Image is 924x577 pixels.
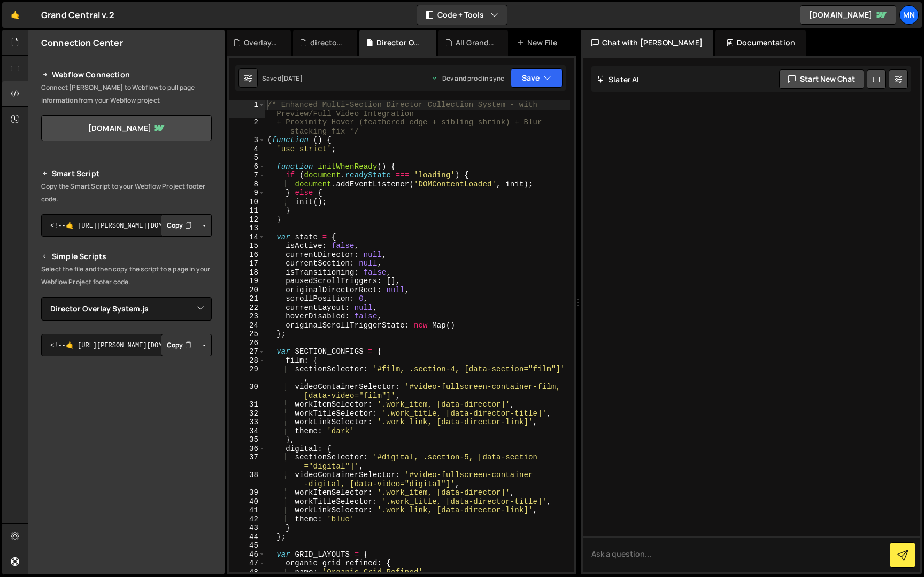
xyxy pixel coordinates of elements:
h2: Smart Script [41,167,212,180]
div: 18 [229,268,265,277]
div: 43 [229,524,265,533]
div: 6 [229,162,265,171]
div: 42 [229,515,265,524]
div: 22 [229,303,265,313]
div: 17 [229,259,265,268]
a: 🤙 [2,2,28,28]
iframe: YouTube video player [41,477,213,573]
div: 16 [229,251,265,260]
div: Button group with nested dropdown [161,334,212,356]
div: 33 [229,418,265,427]
h2: Slater AI [597,74,640,84]
div: 32 [229,409,265,418]
div: 45 [229,541,265,550]
h2: Simple Scripts [41,250,212,263]
div: 34 [229,427,265,436]
div: 41 [229,506,265,515]
div: 47 [229,559,265,568]
div: All Grand Gallery.js [456,37,495,48]
div: 40 [229,497,265,506]
div: 30 [229,383,265,400]
h2: Webflow Connection [41,68,212,81]
div: 4 [229,145,265,154]
div: 26 [229,339,265,348]
div: Grand Central v.2 [41,9,114,21]
p: Select the file and then copy the script to a page in your Webflow Project footer code. [41,263,212,288]
textarea: <!--🤙 [URL][PERSON_NAME][DOMAIN_NAME]> <script>document.addEventListener("DOMContentLoaded", func... [41,214,212,237]
div: 2 [229,118,265,136]
div: 39 [229,488,265,497]
div: 37 [229,453,265,471]
div: 19 [229,277,265,286]
div: 24 [229,321,265,330]
div: 46 [229,550,265,559]
button: Save [511,68,563,88]
div: 9 [229,189,265,198]
div: 5 [229,153,265,162]
div: 12 [229,215,265,224]
textarea: <!--🤙 [URL][PERSON_NAME][DOMAIN_NAME]> <script>document.addEventListener("DOMContentLoaded", func... [41,334,212,356]
div: Director Overlay System.js [376,37,423,48]
a: [DOMAIN_NAME] [800,5,896,25]
div: 28 [229,356,265,365]
div: Overlay v2.js [244,37,278,48]
div: 23 [229,312,265,321]
div: 31 [229,400,265,409]
div: 21 [229,294,265,303]
div: Saved [262,74,303,83]
div: New File [517,37,561,48]
div: 25 [229,330,265,339]
button: Start new chat [779,69,864,89]
button: Code + Tools [417,5,507,25]
div: [DATE] [281,74,303,83]
div: Button group with nested dropdown [161,214,212,237]
iframe: YouTube video player [41,374,213,470]
div: 10 [229,198,265,207]
div: 7 [229,171,265,180]
div: 48 [229,568,265,577]
div: 13 [229,224,265,233]
div: 20 [229,286,265,295]
div: 27 [229,347,265,356]
div: 35 [229,435,265,445]
a: MN [899,5,919,25]
div: 15 [229,241,265,251]
div: Dev and prod in sync [432,74,504,83]
p: Connect [PERSON_NAME] to Webflow to pull page information from your Webflow project [41,81,212,107]
h2: Connection Center [41,37,123,49]
div: 29 [229,365,265,383]
div: 44 [229,533,265,542]
button: Copy [161,334,197,356]
div: 1 [229,100,265,118]
button: Copy [161,214,197,237]
div: 14 [229,233,265,242]
div: 8 [229,180,265,189]
div: Documentation [715,30,806,56]
div: Chat with [PERSON_NAME] [581,30,713,56]
div: director-list.js [310,37,344,48]
a: [DOMAIN_NAME] [41,115,212,141]
div: 3 [229,136,265,145]
p: Copy the Smart Script to your Webflow Project footer code. [41,180,212,206]
div: 36 [229,445,265,454]
div: 38 [229,471,265,488]
div: 11 [229,206,265,215]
